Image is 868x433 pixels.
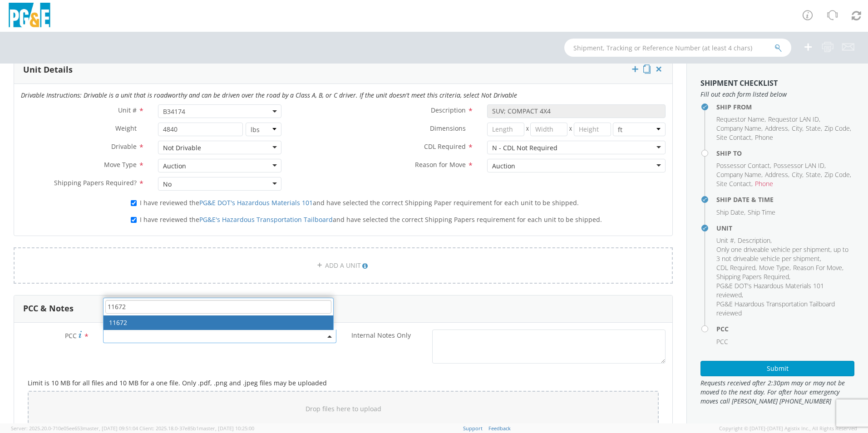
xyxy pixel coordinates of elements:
li: , [774,161,826,170]
img: pge-logo-06675f144f4cfa6a6814.png [7,3,52,30]
span: Dimensions [430,124,466,133]
span: Server: 2025.20.0-710e05ee653 [11,425,138,432]
span: Weight [115,124,137,133]
span: Drop files here to upload [306,404,381,413]
span: Possessor LAN ID [774,161,824,170]
input: Width [530,123,567,136]
span: Ship Date [716,208,744,216]
span: X [524,123,531,136]
a: ADD A UNIT [14,247,673,284]
span: Unit # [716,236,734,245]
div: Auction [492,162,515,171]
span: Phone [755,133,773,142]
div: No [163,180,172,189]
span: CDL Required [424,142,466,151]
span: Unit # [118,106,137,114]
span: Move Type [759,263,789,272]
span: Site Contact [716,133,751,142]
span: master, [DATE] 10:25:00 [199,425,254,432]
li: , [716,245,852,263]
span: Company Name [716,170,761,179]
li: , [716,179,753,188]
li: , [716,236,735,245]
span: Ship Time [748,208,775,216]
input: Length [487,123,524,136]
li: , [716,263,757,272]
span: Shipping Papers Required? [54,178,137,187]
h4: Unit [716,225,854,231]
li: 11672 [104,315,333,330]
input: I have reviewed thePG&E DOT's Hazardous Materials 101and have selected the correct Shipping Paper... [131,200,137,206]
input: Shipment, Tracking or Reference Number (at least 4 chars) [564,39,791,57]
span: Zip Code [824,124,850,133]
a: PG&E DOT's Hazardous Materials 101 [199,198,313,207]
li: , [716,115,766,124]
span: PCC [716,337,728,346]
input: I have reviewed thePG&E's Hazardous Transportation Tailboardand have selected the correct Shippin... [131,217,137,223]
span: PCC [65,331,77,340]
span: I have reviewed the and have selected the correct Shipping Papers requirement for each unit to be... [140,215,602,224]
li: , [716,281,852,300]
span: Possessor Contact [716,161,770,170]
li: , [806,170,822,179]
span: Only one driveable vehicle per shipment, up to 3 not driveable vehicle per shipment [716,245,848,263]
a: Support [463,425,483,432]
h3: Unit Details [23,65,73,74]
li: , [738,236,772,245]
span: Phone [755,179,773,188]
span: master, [DATE] 09:51:04 [83,425,138,432]
li: , [824,170,851,179]
span: Site Contact [716,179,751,188]
span: CDL Required [716,263,755,272]
span: Description [738,236,770,245]
li: , [716,170,763,179]
h5: Limit is 10 MB for all files and 10 MB for a one file. Only .pdf, .png and .jpeg files may be upl... [28,379,659,386]
li: , [765,170,789,179]
input: Height [574,123,611,136]
span: Copyright © [DATE]-[DATE] Agistix Inc., All Rights Reserved [719,425,857,432]
span: Requests received after 2:30pm may or may not be moved to the next day. For after hour emergency ... [700,379,854,406]
span: Internal Notes Only [351,331,411,340]
a: Feedback [488,425,511,432]
span: X [567,123,574,136]
li: , [716,208,745,217]
h4: Ship To [716,150,854,157]
li: , [793,263,843,272]
strong: Shipment Checklist [700,78,778,88]
h4: PCC [716,325,854,332]
span: B34174 [163,107,276,116]
span: Client: 2025.18.0-37e85b1 [139,425,254,432]
button: Submit [700,361,854,376]
span: Move Type [104,160,137,169]
span: Requestor LAN ID [768,115,819,123]
span: Requestor Name [716,115,764,123]
li: , [716,161,771,170]
span: PG&E DOT's Hazardous Materials 101 reviewed [716,281,824,299]
li: , [792,124,804,133]
span: City [792,124,802,133]
span: Fill out each form listed below [700,90,854,99]
span: Shipping Papers Required [716,272,789,281]
span: I have reviewed the and have selected the correct Shipping Paper requirement for each unit to be ... [140,198,579,207]
h4: Ship From [716,103,854,110]
li: , [765,124,789,133]
span: State [806,170,821,179]
span: Company Name [716,124,761,133]
li: , [768,115,820,124]
li: , [824,124,851,133]
span: Zip Code [824,170,850,179]
div: Not Drivable [163,143,201,153]
div: N - CDL Not Required [492,143,557,153]
span: Address [765,170,788,179]
li: , [792,170,804,179]
span: B34174 [158,104,281,118]
span: State [806,124,821,133]
li: , [806,124,822,133]
span: Reason for Move [415,160,466,169]
li: , [759,263,791,272]
a: PG&E's Hazardous Transportation Tailboard [199,215,333,224]
div: Auction [163,162,186,171]
h4: Ship Date & Time [716,196,854,203]
span: PG&E Hazardous Transportation Tailboard reviewed [716,300,835,317]
span: Reason For Move [793,263,842,272]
